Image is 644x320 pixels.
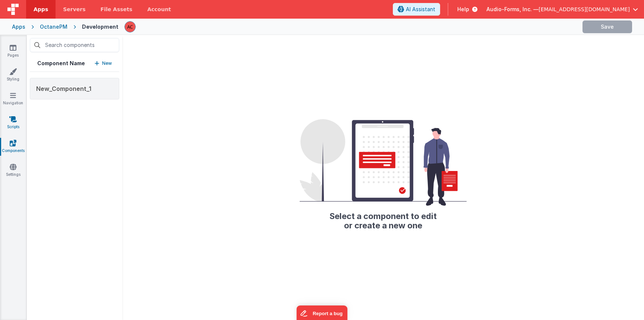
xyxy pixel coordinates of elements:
[12,23,25,31] div: Apps
[34,6,48,13] span: Apps
[102,60,112,67] p: New
[125,22,135,32] img: e1205bf731cae5f591faad8638e24ab9
[393,3,440,16] button: AI Assistant
[82,23,119,31] div: Development
[101,6,133,13] span: File Assets
[37,60,85,67] h5: Component Name
[583,20,632,33] button: Save
[30,38,119,52] input: Search components
[406,6,435,13] span: AI Assistant
[95,60,112,67] button: New
[63,6,85,13] span: Servers
[300,206,467,229] h2: Select a component to edit or create a new one
[457,6,469,13] span: Help
[36,85,91,92] span: New_Component_1
[40,23,67,31] div: OctanePM
[486,6,539,13] span: Audio-Forms, Inc. —
[539,6,630,13] span: [EMAIL_ADDRESS][DOMAIN_NAME]
[486,6,638,13] button: Audio-Forms, Inc. — [EMAIL_ADDRESS][DOMAIN_NAME]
